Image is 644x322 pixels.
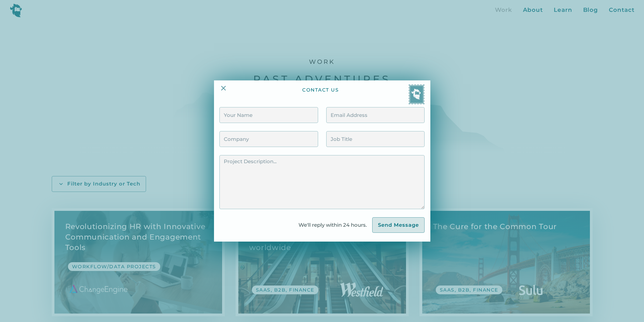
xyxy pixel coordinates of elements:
input: Email Address [326,107,425,123]
form: Contact Form [219,107,424,233]
img: Yeti postage stamp [408,84,425,104]
div: contact us [302,87,339,104]
input: Job Title [326,131,425,147]
input: Company [219,131,318,147]
img: Close Icon [219,84,228,92]
input: Send Message [372,217,425,233]
input: Your Name [219,107,318,123]
div: We'll reply within 24 hours. [299,221,372,229]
